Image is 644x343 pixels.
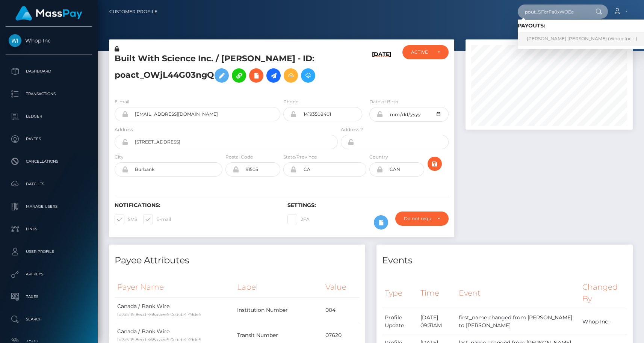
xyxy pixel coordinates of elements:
p: Transactions [9,88,89,100]
input: Search... [518,5,588,19]
th: Changed By [580,277,627,309]
h4: Events [382,254,627,267]
label: Postal Code [225,154,253,160]
label: City [115,154,124,160]
th: Event [456,277,580,309]
h4: Payee Attributes [115,254,360,267]
label: 2FA [287,215,310,224]
p: Payees [9,133,89,145]
a: Taxes [6,287,92,306]
span: Whop Inc [6,37,92,44]
a: Dashboard [6,62,92,81]
h6: [DATE] [372,51,391,89]
p: User Profile [9,246,89,257]
p: API Keys [9,269,89,280]
th: Time [418,277,456,309]
div: Do not require [404,216,431,222]
label: Country [369,154,388,160]
label: Address [115,126,133,133]
label: State/Province [283,154,317,160]
a: Initiate Payout [266,68,281,83]
h6: Settings: [287,202,449,209]
a: Cancellations [6,152,92,171]
a: API Keys [6,265,92,284]
th: Payer Name [115,277,234,298]
label: E-mail [115,98,129,105]
button: Do not require [395,212,449,226]
td: [DATE] 09:31AM [418,309,456,334]
p: Ledger [9,111,89,122]
th: Value [323,277,360,298]
p: Batches [9,178,89,190]
a: Batches [6,175,92,193]
a: Links [6,220,92,239]
a: Manage Users [6,197,92,216]
small: fd7a5f15-8ecd-468a-aee5-0cdcb4f49de5 [117,312,201,317]
label: Phone [283,98,298,105]
td: 004 [323,298,360,323]
button: ACTIVE [402,45,449,59]
a: Search [6,310,92,329]
label: SMS [115,215,137,224]
p: Manage Users [9,201,89,212]
a: Payees [6,130,92,148]
p: Taxes [9,291,89,302]
img: MassPay Logo [15,6,82,21]
label: Address 2 [341,126,363,133]
td: Institution Number [234,298,323,323]
td: first_name changed from [PERSON_NAME] to [PERSON_NAME] [456,309,580,334]
label: E-mail [143,215,171,224]
td: Whop Inc - [580,309,627,334]
p: Dashboard [9,66,89,77]
h5: Built With Science Inc. / [PERSON_NAME] - ID: poact_OWjL44G03ngQ [115,53,334,86]
small: fd7a5f15-8ecd-468a-aee5-0cdcb4f49de5 [117,337,201,342]
td: Canada / Bank Wire [115,298,234,323]
td: Profile Update [382,309,418,334]
a: Transactions [6,85,92,103]
a: User Profile [6,242,92,261]
a: Ledger [6,107,92,126]
label: Date of Birth [369,98,398,105]
a: Customer Profile [109,4,157,20]
h6: Notifications: [115,202,276,209]
div: ACTIVE [411,49,431,55]
img: Whop Inc [9,34,21,47]
th: Type [382,277,418,309]
th: Label [234,277,323,298]
p: Links [9,224,89,235]
p: Cancellations [9,156,89,167]
p: Search [9,314,89,325]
